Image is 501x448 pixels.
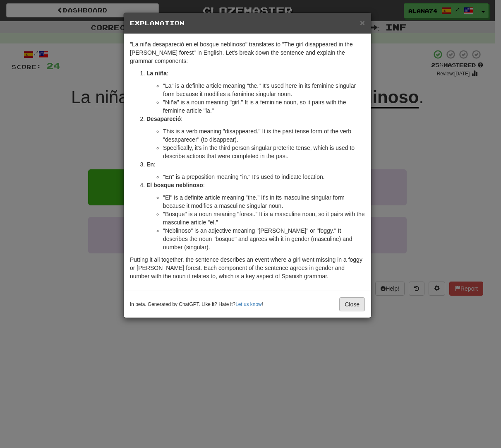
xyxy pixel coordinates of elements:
[339,297,365,311] button: Close
[146,116,181,122] strong: Desapareció
[163,173,365,181] li: "En" is a preposition meaning "in." It's used to indicate location.
[146,181,365,189] p: :
[163,210,365,226] li: "Bosque" is a noun meaning "forest." It is a masculine noun, so it pairs with the masculine artic...
[146,70,167,77] strong: La niña
[360,18,365,27] button: Close
[360,18,365,27] span: ×
[163,98,365,115] li: "Niña" is a noun meaning "girl." It is a feminine noun, so it pairs with the feminine article "la."
[163,127,365,144] li: This is a verb meaning "disappeared." It is the past tense form of the verb "desaparecer" (to dis...
[130,19,365,27] h5: Explanation
[146,69,365,77] p: :
[235,301,261,307] a: Let us know
[163,193,365,210] li: "El" is a definite article meaning "the." It's in its masculine singular form because it modifies...
[146,115,365,123] p: :
[146,161,154,168] strong: En
[146,182,203,188] strong: El bosque neblinoso
[146,160,365,169] p: :
[130,301,263,308] small: In beta. Generated by ChatGPT. Like it? Hate it? !
[163,226,365,251] li: "Neblinoso" is an adjective meaning "[PERSON_NAME]" or "foggy." It describes the noun "bosque" an...
[130,255,365,280] p: Putting it all together, the sentence describes an event where a girl went missing in a foggy or ...
[163,82,365,98] li: "La" is a definite article meaning "the." It's used here in its feminine singular form because it...
[163,144,365,160] li: Specifically, it's in the third person singular preterite tense, which is used to describe action...
[130,40,365,65] p: "La niña desapareció en el bosque neblinoso" translates to "The girl disappeared in the [PERSON_N...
